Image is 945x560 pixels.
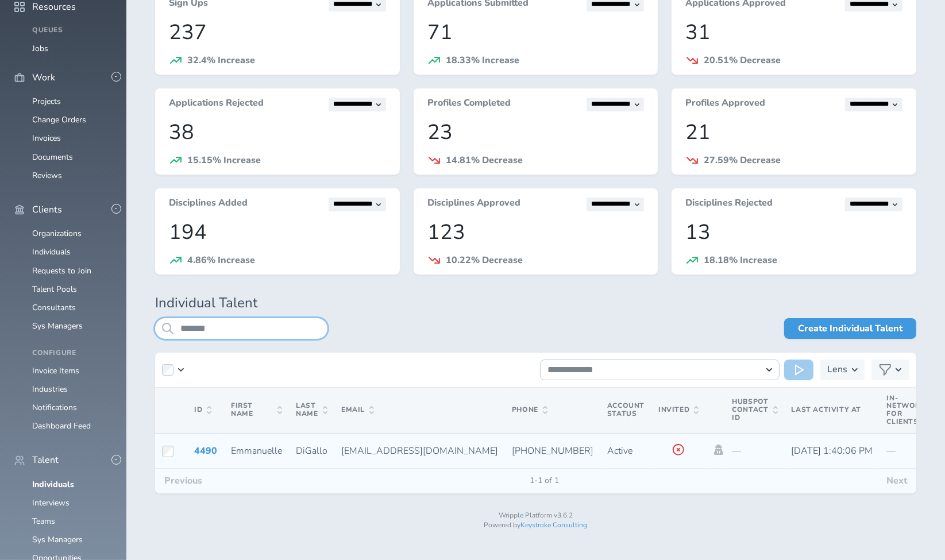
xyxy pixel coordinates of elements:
button: - [111,455,121,465]
button: Lens [820,360,865,380]
span: Hubspot Contact Id [732,398,777,422]
p: Powered by [155,522,916,530]
span: 1-1 of 1 [520,476,568,485]
a: Dashboard Feed [32,420,91,431]
span: Emmanuelle [231,445,282,457]
h3: Profiles Approved [685,98,765,111]
p: 123 [427,221,645,244]
a: Industries [32,384,68,395]
a: Sys Managers [32,534,83,545]
span: Email [341,406,374,414]
span: [DATE] 1:40:06 PM [792,445,873,457]
a: Keystroke Consulting [521,520,588,530]
a: Consultants [32,302,76,313]
span: Last Activity At [792,405,862,414]
span: 4.86% Increase [187,254,255,267]
a: Impersonate [712,445,725,455]
span: 18.18% Increase [704,254,777,267]
p: 21 [685,121,902,144]
h4: Queues [32,26,113,34]
span: First Name [231,402,282,418]
span: [PHONE_NUMBER] [512,445,593,457]
p: — [732,446,777,456]
a: Sys Managers [32,320,83,331]
h3: Lens [827,360,847,380]
span: Work [32,72,55,83]
h3: Disciplines Added [169,198,248,211]
p: 23 [427,121,645,144]
a: Create Individual Talent [784,318,916,339]
span: Active [607,445,632,457]
a: Organizations [32,228,82,239]
a: Individuals [32,246,71,257]
p: 237 [169,21,386,44]
button: - [111,204,121,214]
button: - [111,72,121,82]
p: Wripple Platform v3.6.2 [155,512,916,520]
button: Previous [155,469,211,493]
span: Resources [32,2,76,12]
button: Run Action [784,360,813,380]
span: Account Status [607,401,645,418]
span: 15.15% Increase [187,154,261,167]
span: 27.59% Decrease [704,154,781,167]
p: 13 [685,221,902,244]
p: 31 [685,21,902,44]
span: In-Network for Clients [887,393,925,426]
a: 4490 [194,445,217,457]
span: — [887,445,896,457]
a: Invoices [32,133,61,144]
span: 32.4% Increase [187,54,255,67]
a: Change Orders [32,114,86,125]
span: Last Name [296,402,327,418]
a: Invoice Items [32,365,79,376]
h3: Disciplines Rejected [685,198,773,211]
h3: Disciplines Approved [427,198,520,211]
span: Invited [658,406,699,414]
button: Next [877,469,916,493]
h4: Configure [32,349,113,357]
p: 38 [169,121,386,144]
span: Clients [32,204,62,215]
a: Individuals [32,479,74,490]
p: 194 [169,221,386,244]
h3: Profiles Completed [427,98,511,111]
span: 18.33% Increase [446,54,519,67]
a: Requests to Join [32,265,91,276]
span: DiGallo [296,445,327,457]
span: 14.81% Decrease [446,154,523,167]
a: Talent Pools [32,284,77,295]
h3: Applications Rejected [169,98,264,111]
a: Jobs [32,43,48,54]
span: Phone [512,406,547,414]
a: Reviews [32,170,62,181]
a: Documents [32,152,73,163]
span: Talent [32,455,59,465]
span: ID [194,406,211,414]
a: Teams [32,516,55,527]
span: 20.51% Decrease [704,54,781,67]
h1: Individual Talent [155,295,916,311]
a: Projects [32,96,61,107]
span: 10.22% Decrease [446,254,523,267]
a: Notifications [32,402,77,413]
p: 71 [427,21,645,44]
a: Interviews [32,497,70,508]
span: [EMAIL_ADDRESS][DOMAIN_NAME] [341,445,498,457]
